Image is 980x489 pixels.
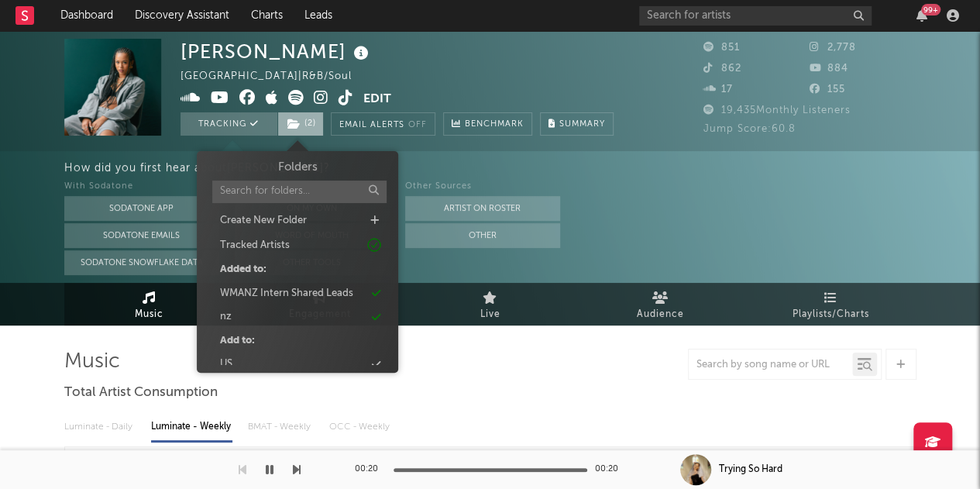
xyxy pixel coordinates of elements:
[355,460,386,479] div: 00:20
[181,67,370,86] div: [GEOGRAPHIC_DATA] | R&B/Soul
[64,196,219,221] button: Sodatone App
[703,43,740,53] span: 851
[220,238,290,253] div: Tracked Artists
[595,460,626,479] div: 00:20
[220,309,232,325] div: nz
[637,305,684,324] span: Audience
[405,283,576,325] a: Live
[405,177,560,196] div: Other Sources
[576,283,746,325] a: Audience
[921,4,940,15] div: 99 +
[703,124,796,134] span: Jump Score: 60.8
[64,250,219,275] button: Sodatone Snowflake Data
[220,356,232,372] div: US
[810,84,845,95] span: 155
[746,283,916,325] a: Playlists/Charts
[363,90,391,109] button: Edit
[135,305,163,324] span: Music
[480,305,500,324] span: Live
[151,414,232,440] div: Luminate - Weekly
[220,286,353,301] div: WMANZ Intern Shared Leads
[810,64,848,74] span: 884
[220,333,255,349] div: Add to:
[408,121,427,129] em: Off
[443,112,532,136] a: Benchmark
[64,223,219,248] button: Sodatone Emails
[703,105,851,115] span: 19,435 Monthly Listeners
[793,305,869,324] span: Playlists/Charts
[465,115,524,134] span: Benchmark
[405,196,560,221] button: Artist on Roster
[703,64,741,74] span: 862
[181,39,373,64] div: [PERSON_NAME]
[703,84,733,95] span: 17
[220,262,266,277] div: Added to:
[220,213,307,229] div: Create New Folder
[916,9,927,22] button: 99+
[64,177,219,196] div: With Sodatone
[212,181,387,203] input: Search for folders...
[331,112,435,136] button: Email AlertsOff
[689,359,852,371] input: Search by song name or URL
[181,112,277,136] button: Tracking
[278,112,323,136] button: (2)
[277,159,317,177] h3: Folders
[277,112,324,136] span: ( 2 )
[405,223,560,248] button: Other
[810,43,856,53] span: 2,778
[64,384,218,402] span: Total Artist Consumption
[559,120,605,129] span: Summary
[719,463,782,477] div: Trying So Hard
[64,283,235,325] a: Music
[639,6,872,26] input: Search for artists
[540,112,614,136] button: Summary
